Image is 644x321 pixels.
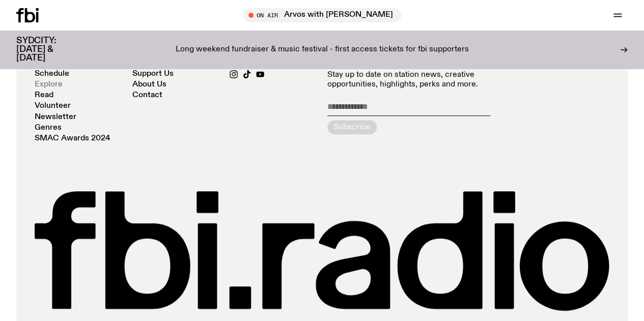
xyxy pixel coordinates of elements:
a: Volunteer [35,102,71,110]
button: Subscribe [327,120,377,134]
a: Read [35,92,53,99]
a: About Us [132,81,166,89]
a: Explore [35,81,63,89]
p: Stay up to date on station news, creative opportunities, highlights, perks and more. [327,70,512,90]
p: Long weekend fundraiser & music festival - first access tickets for fbi supporters [176,45,469,54]
a: Genres [35,124,62,132]
button: On AirArvos with [PERSON_NAME] [243,8,401,22]
h3: SYDCITY: [DATE] & [DATE] [16,37,81,63]
a: Newsletter [35,113,76,121]
a: Contact [132,92,162,99]
a: SMAC Awards 2024 [35,135,110,142]
a: Schedule [35,70,69,78]
a: Support Us [132,70,174,78]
